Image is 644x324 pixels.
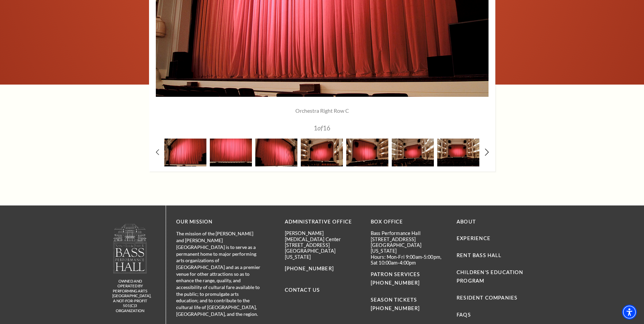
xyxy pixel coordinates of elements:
[255,139,297,166] img: A red theater curtain drapes across the stage, with soft lighting creating a warm ambiance. Black...
[371,236,446,242] p: [STREET_ADDRESS]
[457,269,523,284] a: Children's Education Program
[112,279,148,313] p: owned and operated by Performing Arts [GEOGRAPHIC_DATA], A NOT-FOR-PROFIT 501(C)3 ORGANIZATION
[392,139,434,166] img: A spacious theater interior with a red curtain, rows of seats, and elegant balconies. Soft lighti...
[285,248,361,260] p: [GEOGRAPHIC_DATA][US_STATE]
[285,218,361,226] p: Administrative Office
[301,139,343,166] img: A theater interior featuring a red curtain, empty seats, and elegant architectural details.
[371,254,446,266] p: Hours: Mon-Fri 9:00am-5:00pm, Sat 10:00am-4:00pm
[622,305,637,320] div: Accessibility Menu
[191,107,453,114] p: Orchestra Right Row C
[457,252,501,258] a: Rent Bass Hall
[285,287,320,293] a: Contact Us
[164,139,206,166] img: A red theater curtain drapes across the stage, creating an elegant backdrop in a performance space.
[457,235,491,241] a: Experience
[210,139,252,166] img: A red theater curtain drapes across the stage, with empty seats visible in the foreground.
[113,223,147,273] img: owned and operated by Performing Arts Fort Worth, A NOT-FOR-PROFIT 501(C)3 ORGANIZATION
[457,295,517,301] a: Resident Companies
[371,287,446,313] p: SEASON TICKETS [PHONE_NUMBER]
[371,270,446,287] p: PATRON SERVICES [PHONE_NUMBER]
[346,139,388,166] img: A theater interior featuring a red curtain, empty seats, and elegant balconies.
[371,242,446,254] p: [GEOGRAPHIC_DATA][US_STATE]
[285,230,361,242] p: [PERSON_NAME][MEDICAL_DATA] Center
[176,230,261,317] p: The mission of the [PERSON_NAME] and [PERSON_NAME][GEOGRAPHIC_DATA] is to serve as a permanent ho...
[191,125,453,131] p: 1 16
[437,139,479,166] img: A grand theater interior featuring a red curtain, multiple seating levels, and elegant lighting.
[371,230,446,236] p: Bass Performance Hall
[285,242,361,248] p: [STREET_ADDRESS]
[176,218,261,226] p: OUR MISSION
[317,124,323,132] span: of
[371,218,446,226] p: BOX OFFICE
[285,265,361,273] p: [PHONE_NUMBER]
[457,312,471,318] a: FAQs
[457,219,476,224] a: About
